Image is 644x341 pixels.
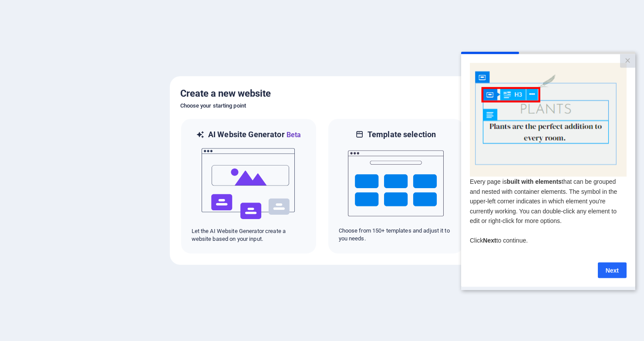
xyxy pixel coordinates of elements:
h6: Choose your starting point [180,101,464,111]
span: Next [22,185,35,192]
a: Next [137,211,165,226]
a: Close modal [159,3,174,16]
strong: built with elements [46,126,101,133]
h6: Template selection [368,129,436,140]
span: to continue. [35,185,67,192]
h5: Create a new website [180,87,464,101]
span: Every page is that can be grouped and nested with container elements. The symbol in the upper-lef... [9,126,156,172]
span: Beta [285,131,301,139]
div: AI Website GeneratorBetaaiLet the AI Website Generator create a website based on your input. [180,118,317,254]
p: Choose from 150+ templates and adjust it to you needs. [339,227,453,243]
h6: AI Website Generator [208,129,301,140]
div: Template selectionChoose from 150+ templates and adjust it to you needs. [327,118,464,254]
img: ai [201,140,297,227]
span: Click [9,185,22,192]
p: Let the AI Website Generator create a website based on your input. [192,227,306,243]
